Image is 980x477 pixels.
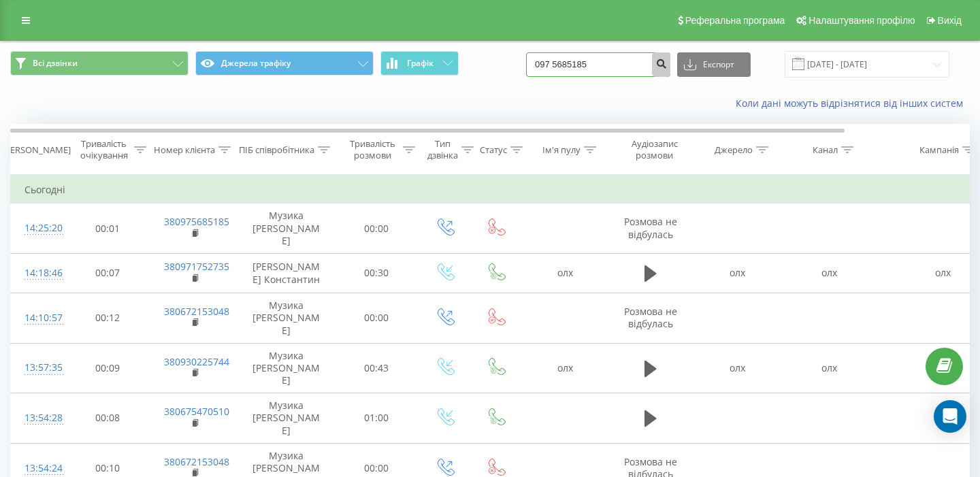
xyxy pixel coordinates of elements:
[624,305,677,330] span: Розмова не відбулась
[808,15,915,26] span: Налаштування профілю
[334,253,419,293] td: 00:30
[334,293,419,344] td: 00:00
[346,138,399,161] div: Тривалість розмови
[919,144,959,156] div: Кампанія
[24,260,52,286] div: 14:18:46
[677,52,751,77] button: Експорт
[624,215,677,240] span: Розмова не відбулась
[521,253,610,293] td: олх
[783,253,875,293] td: олх
[65,253,150,293] td: 00:07
[736,97,970,110] a: Коли дані можуть відрізнятися вiд інших систем
[334,393,419,444] td: 01:00
[10,51,189,76] button: Всі дзвінки
[380,51,459,76] button: Графік
[239,203,334,254] td: Музика [PERSON_NAME]
[24,355,52,381] div: 13:57:35
[334,343,419,393] td: 00:43
[427,138,458,161] div: Тип дзвінка
[195,51,374,76] button: Джерела трафіку
[480,144,507,156] div: Статус
[24,305,52,331] div: 14:10:57
[621,138,687,161] div: Аудіозапис розмови
[239,343,334,393] td: Музика [PERSON_NAME]
[65,293,150,344] td: 00:12
[691,253,783,293] td: олх
[239,293,334,344] td: Музика [PERSON_NAME]
[24,405,52,431] div: 13:54:28
[154,144,215,156] div: Номер клієнта
[521,343,610,393] td: олх
[77,138,131,161] div: Тривалість очікування
[65,203,150,254] td: 00:01
[334,203,419,254] td: 00:00
[542,144,581,156] div: Ім'я пулу
[2,144,71,156] div: [PERSON_NAME]
[164,455,229,468] a: 380672153048
[239,393,334,444] td: Музика [PERSON_NAME]
[239,253,334,293] td: [PERSON_NAME] Константин
[938,15,962,26] span: Вихід
[526,52,670,77] input: Пошук за номером
[164,215,229,228] a: 380975685185
[164,305,229,318] a: 380672153048
[934,400,966,433] div: Open Intercom Messenger
[691,343,783,393] td: олх
[407,59,434,68] span: Графік
[65,393,150,444] td: 00:08
[24,215,52,242] div: 14:25:20
[813,144,838,156] div: Канал
[239,144,314,156] div: ПІБ співробітника
[715,144,753,156] div: Джерело
[33,58,78,69] span: Всі дзвінки
[783,343,875,393] td: олх
[164,355,229,368] a: 380930225744
[65,343,150,393] td: 00:09
[164,260,229,273] a: 380971752735
[685,15,785,26] span: Реферальна програма
[164,405,229,418] a: 380675470510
